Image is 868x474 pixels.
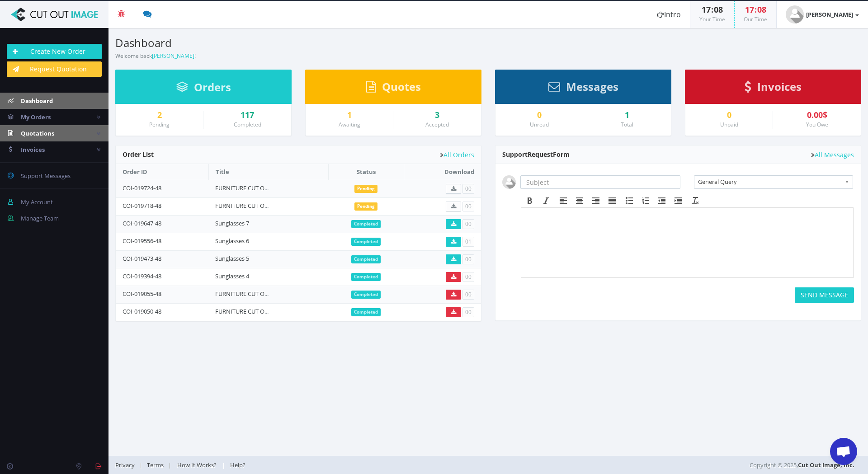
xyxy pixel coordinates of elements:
a: Sunglasses 6 [215,237,249,245]
div: Bold [522,195,538,206]
span: Support Messages [21,172,71,180]
a: Privacy [115,461,139,469]
span: 17 [702,4,711,15]
small: Unpaid [720,121,738,128]
a: Sunglasses 5 [215,254,249,263]
a: All Messages [811,151,854,158]
span: Manage Team [21,214,59,222]
small: Our Time [744,15,767,23]
a: FURNITURE CUT OUTS 88 [215,184,283,192]
small: Completed [234,121,261,128]
small: Unread [530,121,549,128]
small: You Owe [806,121,828,128]
span: Order List [123,150,154,159]
span: Invoices [21,145,45,154]
a: COI-019718-48 [123,202,161,210]
div: 117 [210,111,284,120]
span: Completed [351,255,381,263]
div: 1 [590,111,664,120]
img: user_default.jpg [786,5,804,23]
div: Bullet list [621,195,637,206]
span: : [711,4,714,15]
a: Cut Out Image, Inc. [798,461,854,469]
span: Orders [194,80,231,94]
a: Request Quotation [7,61,102,77]
div: Align center [571,195,588,206]
small: Welcome back ! [115,52,196,60]
th: Download [404,164,481,180]
th: Order ID [116,164,208,180]
a: COI-019724-48 [123,184,161,192]
div: Open chat [830,438,857,465]
div: Align left [555,195,571,206]
small: Awaiting [339,121,360,128]
a: 0 [502,111,576,120]
span: 17 [745,4,754,15]
span: 08 [757,4,766,15]
small: Total [621,121,633,128]
div: Decrease indent [654,195,670,206]
img: Cut Out Image [7,8,102,21]
a: All Orders [440,151,474,158]
span: Request [528,150,553,159]
div: Increase indent [670,195,686,206]
div: Italic [538,195,554,206]
a: How It Works? [171,461,222,469]
small: Your Time [699,15,725,23]
div: | | | [115,456,613,474]
span: Pending [354,202,377,211]
a: Sunglasses 4 [215,272,249,280]
span: My Orders [21,113,51,121]
span: Messages [566,79,618,94]
div: Justify [604,195,620,206]
span: Quotations [21,129,54,137]
a: COI-019055-48 [123,290,161,298]
a: COI-019647-48 [123,219,161,227]
a: Invoices [745,84,802,93]
span: My Account [21,198,53,206]
a: 0 [692,111,766,120]
a: Intro [648,1,690,28]
a: Sunglasses 7 [215,219,249,227]
a: COI-019050-48 [123,307,161,315]
a: COI-019556-48 [123,237,161,245]
span: Completed [351,308,381,316]
a: Create New Order [7,44,102,59]
small: Pending [149,121,170,128]
div: Numbered list [637,195,654,206]
a: Terms [142,461,168,469]
a: Orders [176,85,231,93]
a: COI-019394-48 [123,272,161,280]
span: Copyright © 2025, [750,460,854,469]
span: Pending [354,185,377,193]
th: Title [208,164,328,180]
span: General Query [698,176,841,188]
a: Help? [226,461,250,469]
strong: [PERSON_NAME] [806,10,853,19]
a: FURNITURE CUT OUTS 87 [215,202,283,210]
a: COI-019473-48 [123,254,161,263]
h3: Dashboard [115,37,481,49]
button: SEND MESSAGE [795,287,854,303]
span: Dashboard [21,97,53,105]
span: How It Works? [177,461,217,469]
a: Quotes [366,84,421,93]
a: 3 [400,111,474,120]
a: FURNITURE CUT OUTS 85 [215,307,283,315]
img: user_default.jpg [502,175,516,189]
span: 08 [714,4,723,15]
span: Completed [351,291,381,299]
a: [PERSON_NAME] [152,52,194,60]
a: FURNITURE CUT OUTS 86 [215,290,283,298]
a: 2 [123,111,196,120]
a: [PERSON_NAME] [777,1,868,28]
span: Quotes [382,79,421,94]
span: Invoices [757,79,802,94]
a: 1 [312,111,386,120]
div: Clear formatting [687,195,703,206]
div: 0.00$ [780,111,854,120]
